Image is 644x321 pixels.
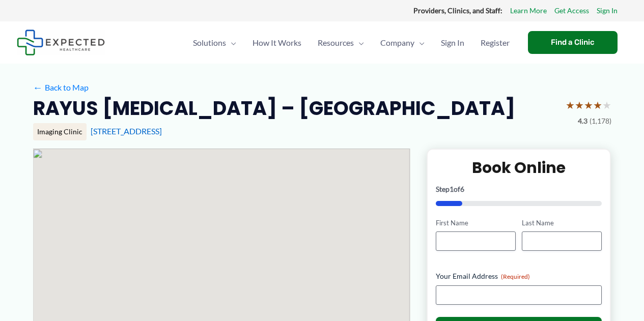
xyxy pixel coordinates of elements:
span: Menu Toggle [414,25,425,61]
span: ★ [566,96,575,114]
span: Sign In [441,25,464,61]
span: Menu Toggle [226,25,236,61]
span: ← [33,82,43,92]
h2: Book Online [436,158,602,178]
span: ★ [575,96,584,114]
a: SolutionsMenu Toggle [185,25,244,61]
a: Sign In [433,25,472,61]
a: Get Access [554,4,589,17]
a: Learn More [510,4,547,17]
label: Last Name [522,218,602,228]
a: How It Works [244,25,310,61]
a: Register [472,25,518,61]
h2: RAYUS [MEDICAL_DATA] – [GEOGRAPHIC_DATA] [33,96,515,121]
label: First Name [436,218,516,228]
label: Your Email Address [436,271,602,281]
span: Company [380,25,414,61]
img: Expected Healthcare Logo - side, dark font, small [17,30,105,55]
strong: Providers, Clinics, and Staff: [413,6,502,15]
span: ★ [593,96,602,114]
a: Sign In [597,4,618,17]
span: Solutions [193,25,226,61]
span: 6 [460,185,464,193]
span: 1 [450,185,454,193]
a: Find a Clinic [528,31,618,54]
div: Imaging Clinic [33,123,87,140]
span: 4.3 [578,114,587,128]
span: ★ [584,96,593,114]
span: ★ [602,96,611,114]
span: (1,178) [590,114,611,128]
span: Resources [318,25,354,61]
span: Menu Toggle [354,25,364,61]
span: Register [481,25,510,61]
a: ResourcesMenu Toggle [310,25,372,61]
a: [STREET_ADDRESS] [91,126,162,136]
span: How It Works [253,25,301,61]
span: (Required) [501,273,530,280]
a: CompanyMenu Toggle [372,25,433,61]
nav: Primary Site Navigation [185,25,518,61]
p: Step of [436,186,602,193]
a: ←Back to Map [33,80,89,95]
